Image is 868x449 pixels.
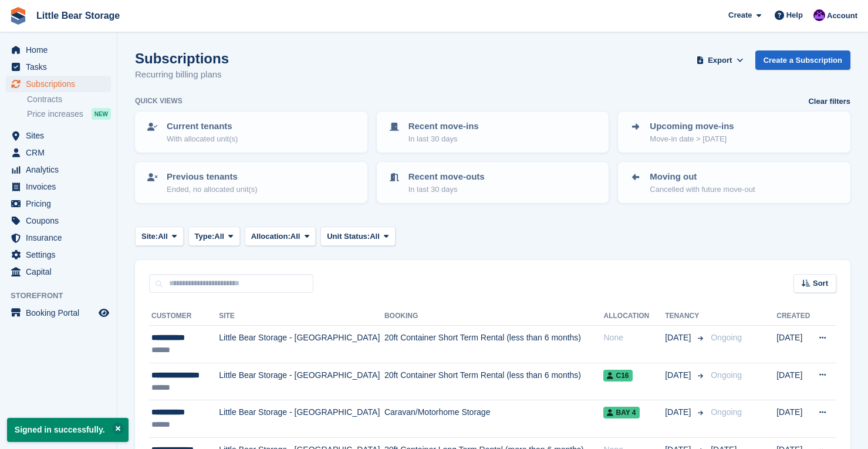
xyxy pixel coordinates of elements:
span: Booking Portal [26,305,96,321]
span: Tasks [26,59,96,75]
span: Settings [26,247,96,263]
a: menu [6,229,111,246]
span: Storefront [11,290,117,302]
span: Create [728,9,752,21]
p: Recurring billing plans [135,68,229,82]
td: 20ft Container Short Term Rental (less than 6 months) [384,326,604,363]
th: Customer [149,307,219,326]
a: Previous tenants Ended, no allocated unit(s) [136,163,366,202]
a: Recent move-ins In last 30 days [378,113,608,151]
span: Ongoing [711,333,742,342]
span: Pricing [26,195,96,212]
a: menu [6,76,111,92]
span: Home [26,42,96,58]
p: In last 30 days [408,184,485,195]
td: 20ft Container Short Term Rental (less than 6 months) [384,363,604,400]
p: With allocated unit(s) [167,133,238,145]
span: All [370,231,380,242]
a: menu [6,127,111,144]
span: Export [708,55,732,66]
a: Current tenants With allocated unit(s) [136,113,366,151]
span: Price increases [27,109,83,120]
span: Subscriptions [26,76,96,92]
td: [DATE] [776,363,811,400]
td: Little Bear Storage - [GEOGRAPHIC_DATA] [219,363,384,400]
span: [DATE] [665,332,693,344]
h1: Subscriptions [135,50,229,66]
span: Allocation: [251,231,291,242]
td: Little Bear Storage - [GEOGRAPHIC_DATA] [219,400,384,438]
button: Site: All [135,227,184,246]
td: [DATE] [776,400,811,438]
p: Moving out [650,170,755,184]
img: stora-icon-8386f47178a22dfd0bd8f6a31ec36ba5ce8667c1dd55bd0f319d3a0aa187defe.svg [9,7,27,25]
td: Caravan/Motorhome Storage [384,400,604,438]
p: Previous tenants [167,170,258,184]
p: Move-in date > [DATE] [650,133,734,145]
span: [DATE] [665,406,693,418]
p: Ended, no allocated unit(s) [167,184,258,195]
h6: Quick views [135,96,183,106]
a: menu [6,42,111,58]
span: Ongoing [711,407,742,417]
div: None [603,332,665,344]
th: Allocation [603,307,665,326]
span: C16 [603,370,632,382]
a: menu [6,59,111,75]
img: Henry Hastings [813,9,825,21]
span: Site: [141,231,158,242]
a: Little Bear Storage [32,6,124,25]
a: menu [6,144,111,161]
a: menu [6,178,111,195]
span: [DATE] [665,369,693,382]
span: Sort [813,278,828,289]
a: menu [6,212,111,229]
span: Unit Status: [327,231,370,242]
a: Price increases NEW [27,107,111,120]
a: Contracts [27,94,111,105]
span: Bay 4 [603,407,639,418]
a: Moving out Cancelled with future move-out [619,163,849,202]
span: All [291,231,300,242]
a: menu [6,264,111,280]
th: Site [219,307,384,326]
th: Created [776,307,811,326]
a: menu [6,247,111,263]
a: Preview store [97,306,111,320]
div: NEW [92,108,111,120]
span: Ongoing [711,370,742,380]
button: Unit Status: All [320,227,395,246]
a: Create a Subscription [755,50,850,70]
p: Recent move-ins [408,120,479,133]
button: Type: All [188,227,240,246]
p: Cancelled with future move-out [650,184,755,195]
a: menu [6,195,111,212]
span: All [158,231,168,242]
span: Insurance [26,229,96,246]
p: Recent move-outs [408,170,485,184]
span: Type: [195,231,215,242]
span: Coupons [26,212,96,229]
button: Export [694,50,746,70]
th: Booking [384,307,604,326]
a: Recent move-outs In last 30 days [378,163,608,202]
span: All [214,231,224,242]
span: Analytics [26,161,96,178]
a: Upcoming move-ins Move-in date > [DATE] [619,113,849,151]
p: Upcoming move-ins [650,120,734,133]
button: Allocation: All [245,227,316,246]
span: Account [827,10,857,22]
span: Sites [26,127,96,144]
a: menu [6,305,111,321]
p: In last 30 days [408,133,479,145]
th: Tenancy [665,307,706,326]
p: Signed in successfully. [7,418,129,442]
span: Invoices [26,178,96,195]
span: Capital [26,264,96,280]
td: [DATE] [776,326,811,363]
span: Help [786,9,803,21]
td: Little Bear Storage - [GEOGRAPHIC_DATA] [219,326,384,363]
a: Clear filters [808,96,850,107]
span: CRM [26,144,96,161]
a: menu [6,161,111,178]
